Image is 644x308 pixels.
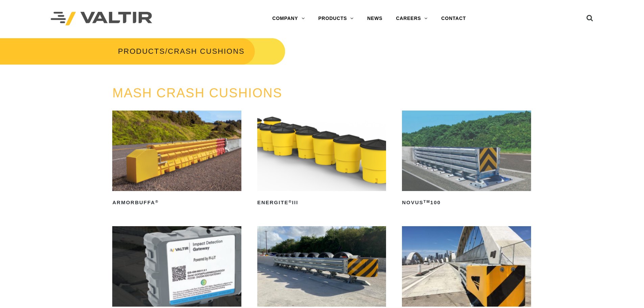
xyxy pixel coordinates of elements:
[155,199,159,204] sup: ®
[389,12,434,25] a: CAREERS
[311,12,360,25] a: PRODUCTS
[118,47,165,55] a: PRODUCTS
[112,197,241,208] h2: ArmorBuffa
[112,111,241,208] a: ArmorBuffa®
[51,12,152,26] img: Valtir
[289,199,292,204] sup: ®
[424,199,430,204] sup: TM
[402,197,531,208] h2: NOVUS 100
[360,12,389,25] a: NEWS
[434,12,473,25] a: CONTACT
[168,47,245,55] span: CRASH CUSHIONS
[112,86,282,100] a: MASH CRASH CUSHIONS
[257,197,386,208] h2: ENERGITE III
[257,111,386,208] a: ENERGITE®III
[265,12,311,25] a: COMPANY
[402,111,531,208] a: NOVUSTM100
